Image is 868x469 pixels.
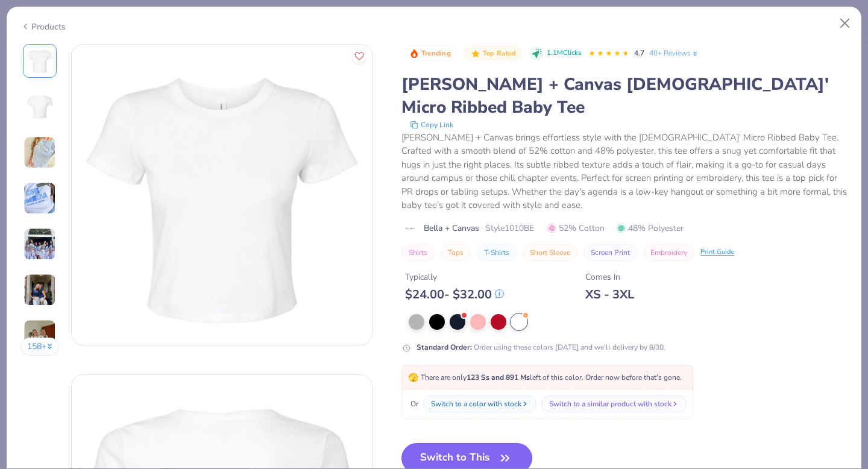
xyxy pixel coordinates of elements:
span: Bella + Canvas [424,222,479,234]
img: User generated content [24,319,56,352]
div: Print Guide [700,247,734,257]
span: 4.7 [634,48,644,58]
button: copy to clipboard [406,119,457,131]
span: There are only left of this color. Order now before that's gone. [408,373,682,382]
img: brand logo [401,224,418,233]
img: Front [25,46,54,75]
div: Products [20,20,66,33]
div: Order using these colors [DATE] and we’ll delivery by 8/30. [417,342,665,353]
strong: Standard Order : [417,342,472,352]
div: Typically [405,271,504,283]
img: User generated content [24,228,56,260]
button: Badge Button [403,46,457,61]
button: Switch to a similar product with stock [541,395,687,412]
button: Switch to a color with stock [423,395,536,412]
button: 158+ [20,338,60,356]
button: Like [351,48,367,64]
span: Top Rated [483,50,517,57]
img: Back [25,92,54,121]
div: [PERSON_NAME] + Canvas brings effortless style with the [DEMOGRAPHIC_DATA]' Micro Ribbed Baby Tee... [401,131,848,212]
strong: 123 Ss and 891 Ms [467,373,530,382]
div: Switch to a color with stock [431,398,521,409]
div: 4.7 Stars [588,44,629,63]
span: Or [408,398,418,409]
span: Style 1010BE [485,222,534,234]
img: Front [72,45,372,345]
div: $ 24.00 - $ 32.00 [405,287,504,302]
span: 1.1M Clicks [547,48,581,58]
img: Trending sort [409,49,419,58]
button: Badge Button [464,46,522,61]
img: User generated content [24,136,56,169]
span: 48% Polyester [617,222,684,234]
button: Screen Print [583,244,637,261]
button: Embroidery [643,244,694,261]
img: User generated content [24,274,56,306]
button: Close [834,12,857,35]
div: XS - 3XL [585,287,634,302]
div: Switch to a similar product with stock [549,398,671,409]
a: 40+ Reviews [649,48,699,58]
div: [PERSON_NAME] + Canvas [DEMOGRAPHIC_DATA]' Micro Ribbed Baby Tee [401,73,848,119]
span: 52% Cotton [547,222,605,234]
div: Comes In [585,271,634,283]
button: T-Shirts [477,244,517,261]
span: 🫣 [408,372,418,383]
span: Trending [421,50,451,57]
button: Short Sleeve [523,244,577,261]
button: Tops [441,244,471,261]
button: Shirts [401,244,435,261]
img: User generated content [24,182,56,215]
img: Top Rated sort [471,49,480,58]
